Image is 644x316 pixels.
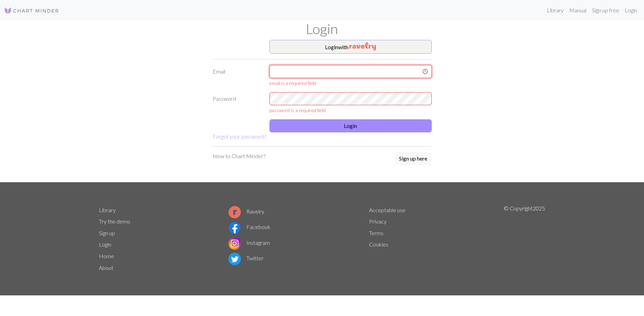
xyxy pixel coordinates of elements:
a: Facebook [228,224,270,230]
button: Login [269,119,432,132]
p: New to Chart Minder? [213,152,265,160]
a: Home [99,253,114,259]
img: Facebook logo [228,221,241,234]
img: Ravelry logo [228,206,241,218]
a: Login [99,241,111,248]
img: Twitter logo [228,253,241,265]
div: email is a required field [269,79,432,87]
label: Email [208,65,265,87]
div: password is a required field [269,107,432,114]
a: Forgot your password? [213,133,266,140]
img: Logo [4,7,59,15]
a: Library [99,207,116,213]
a: About [99,264,113,271]
a: Try the demo [99,218,130,225]
button: Loginwith [269,40,432,54]
a: Twitter [228,255,264,261]
a: Cookies [369,241,388,248]
a: Acceptable use [369,207,406,213]
img: Instagram logo [228,237,241,250]
a: Terms [369,230,384,236]
a: Sign up [99,230,115,236]
a: Library [544,3,566,17]
a: Manual [566,3,589,17]
a: Login [622,3,640,17]
a: Instagram [228,239,270,246]
label: Password [208,92,265,114]
a: Sign up here [395,152,432,166]
a: Sign up free [589,3,622,17]
img: Ravelry [349,42,376,51]
a: Privacy [369,218,387,225]
a: Ravelry [228,208,264,215]
button: Sign up here [395,152,432,165]
h1: Login [95,21,550,37]
p: © Copyright 2025 [504,204,545,274]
